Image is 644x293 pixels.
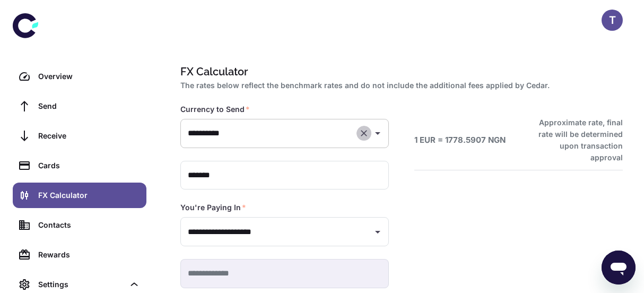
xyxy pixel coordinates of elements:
a: Cards [13,153,146,178]
iframe: Button to launch messaging window [602,251,636,285]
a: FX Calculator [13,183,146,208]
a: Contacts [13,212,146,238]
div: Send [38,100,140,112]
a: Rewards [13,242,146,268]
div: FX Calculator [38,189,140,201]
label: Currency to Send [180,104,250,115]
div: Cards [38,160,140,171]
h6: Approximate rate, final rate will be determined upon transaction approval [529,117,623,163]
div: Overview [38,71,140,82]
a: Receive [13,123,146,149]
div: Settings [38,279,124,290]
button: Open [370,126,385,141]
button: T [602,10,623,31]
a: Overview [13,64,146,89]
div: Contacts [38,219,140,231]
label: You're Paying In [180,202,246,213]
button: Clear [356,126,371,141]
h1: FX Calculator [180,64,619,80]
a: Send [13,93,146,119]
button: Open [370,225,385,239]
h6: 1 EUR = 1778.5907 NGN [414,134,506,146]
div: Rewards [38,249,140,261]
div: Receive [38,130,140,142]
